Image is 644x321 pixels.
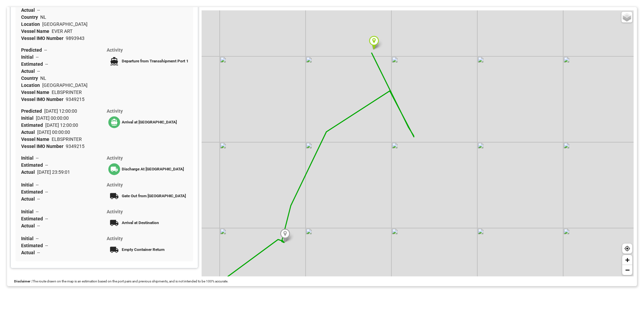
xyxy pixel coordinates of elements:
a: Zoom in [622,255,632,265]
span: Initial [21,209,36,214]
span: Initial [21,155,36,161]
span: -- [37,7,40,13]
span: Vessel IMO Number [21,144,66,149]
span: EVER ART [52,29,72,34]
span: Estimated [21,243,45,248]
span: -- [45,243,48,248]
span: Actual [21,223,37,228]
span: Actual [21,169,37,175]
span: Actual [21,250,37,255]
span: -- [36,155,39,161]
span: NL [40,75,46,81]
span: Vessel Name [21,90,52,95]
span: -- [45,189,48,195]
span: -- [37,223,40,228]
span: -- [37,196,40,202]
span: Location [21,83,42,88]
span: Vessel IMO Number [21,36,66,41]
span: Actual [21,196,37,202]
span: [GEOGRAPHIC_DATA] [42,83,88,88]
span: -- [44,47,47,53]
span: Departure from Transshipment Port 1 [122,59,189,63]
span: -- [45,61,48,67]
span: Initial [21,236,36,241]
span: Initial [21,182,36,188]
span: ELBSPRINTER [52,137,82,142]
img: Marker [369,36,379,50]
span: Estimated [21,61,45,67]
span: Vessel IMO Number [21,97,66,102]
span: -- [36,209,39,214]
span: [DATE] 23:59:01 [37,169,70,175]
span: [GEOGRAPHIC_DATA] [42,21,88,27]
span: − [625,266,630,274]
span: [DATE] 00:00:00 [37,129,70,135]
span: -- [36,236,39,241]
span: 9349215 [66,144,85,149]
span: Actual [21,7,37,13]
span: + [625,256,630,264]
span: Activity [107,236,123,241]
span: Initial [21,54,36,60]
span: Activity [107,108,123,114]
a: Zoom out [622,265,632,275]
span: Activity [107,182,123,188]
span: The route drawn on the map is an estimation based on the port pairs and previous shipments, and i... [32,279,228,283]
span: Initial [21,115,36,121]
span: Estimated [21,216,45,221]
span: Arrival at Destination [122,220,159,225]
span: Predicted [21,47,44,53]
span: Activity [107,209,123,214]
span: Vessel Name [21,137,52,142]
span: -- [45,162,48,168]
span: Estimated [21,189,45,195]
span: Arrival at [GEOGRAPHIC_DATA] [122,120,177,124]
span: -- [37,250,40,255]
span: Estimated [21,162,45,168]
a: Layers [622,12,632,22]
span: 9349215 [66,97,85,102]
span: Empty Container Return [122,247,165,252]
span: Country [21,75,40,81]
span: Vessel Name [21,29,52,34]
span: -- [36,54,39,60]
span: Estimated [21,122,45,128]
span: [DATE] 12:00:00 [45,122,78,128]
span: Predicted [21,108,44,114]
img: Marker [280,229,290,243]
span: Actual [21,68,37,74]
span: Disclaimer : [14,279,32,283]
span: -- [37,68,40,74]
span: Location [21,21,42,27]
span: Country [21,14,40,20]
span: Activity [107,47,123,53]
span: [DATE] 12:00:00 [44,108,77,114]
span: Discharge At [GEOGRAPHIC_DATA] [122,167,184,171]
span: -- [45,216,48,221]
span: Actual [21,129,37,135]
span: Activity [107,155,123,161]
span: NL [40,14,46,20]
span: [DATE] 00:00:00 [36,115,69,121]
span: 9893943 [66,36,85,41]
span: -- [36,182,39,188]
span: Gate Out from [GEOGRAPHIC_DATA] [122,194,186,198]
span: ELBSPRINTER [52,90,82,95]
